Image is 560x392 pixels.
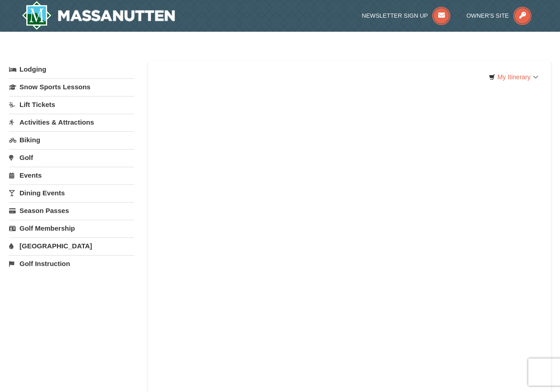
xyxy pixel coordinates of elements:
[483,70,544,84] a: My Itinerary
[9,202,134,219] a: Season Passes
[9,96,134,113] a: Lift Tickets
[9,78,134,95] a: Snow Sports Lessons
[362,12,451,19] a: Newsletter Sign Up
[467,12,509,19] span: Owner's Site
[362,12,428,19] span: Newsletter Sign Up
[22,1,175,30] a: Massanutten Resort
[9,61,134,77] a: Lodging
[9,237,134,254] a: [GEOGRAPHIC_DATA]
[9,114,134,131] a: Activities & Attractions
[22,1,175,30] img: Massanutten Resort Logo
[9,220,134,237] a: Golf Membership
[467,12,532,19] a: Owner's Site
[9,131,134,148] a: Biking
[9,255,134,272] a: Golf Instruction
[9,149,134,166] a: Golf
[9,184,134,201] a: Dining Events
[9,167,134,184] a: Events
